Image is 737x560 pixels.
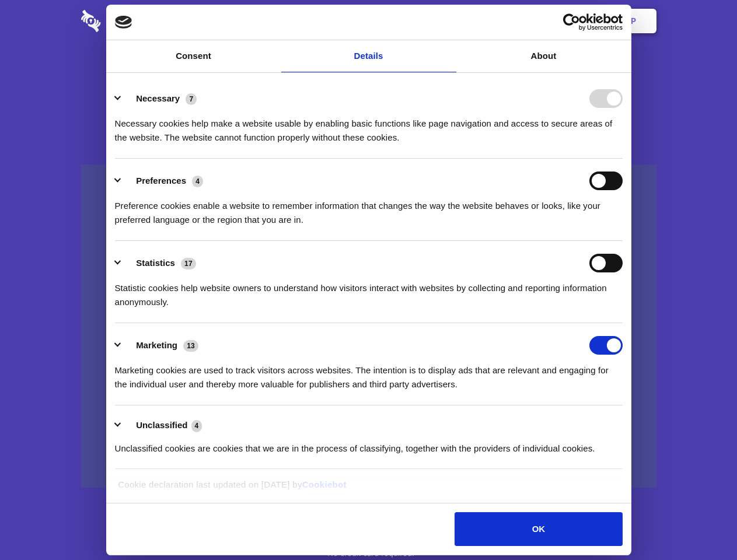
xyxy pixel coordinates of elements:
a: Usercentrics Cookiebot - opens in a new window [521,13,623,31]
button: Unclassified (4) [115,418,209,433]
span: 7 [186,93,197,105]
div: Statistic cookies help website owners to understand how visitors interact with websites by collec... [115,272,623,309]
iframe: Drift Widget Chat Controller [679,502,723,546]
div: Marketing cookies are used to track visitors across websites. The intention is to display ads tha... [115,355,623,391]
span: 13 [183,340,198,352]
div: Preference cookies enable a website to remember information that changes the way the website beha... [115,190,623,227]
a: Pricing [343,3,393,39]
button: Necessary (7) [115,89,204,108]
a: Details [281,40,456,72]
img: logo [115,16,132,29]
a: Cookiebot [302,480,347,489]
button: OK [455,512,622,546]
h4: Auto-redaction of sensitive data, encrypted data sharing and self-destructing private chats. Shar... [81,106,656,145]
a: About [456,40,631,72]
label: Necessary [136,93,180,103]
div: Necessary cookies help make a website usable by enabling basic functions like page navigation and... [115,108,623,145]
label: Preferences [136,176,186,185]
span: 17 [181,258,196,269]
button: Preferences (4) [115,171,211,190]
label: Statistics [136,258,175,268]
a: Wistia video thumbnail [81,164,656,488]
a: Consent [106,40,281,72]
button: Statistics (17) [115,254,204,272]
img: logo-wordmark-white-trans-d4663122ce5f474addd5e946df7df03e33cb6a1c49d2221995e7729f52c070b2.svg [81,10,181,32]
div: Unclassified cookies are cookies that we are in the process of classifying, together with the pro... [115,433,623,456]
div: Cookie declaration last updated on [DATE] by [109,478,628,501]
button: Marketing (13) [115,336,206,355]
a: Contact [473,3,527,39]
h1: Eliminate Slack Data Loss. [81,52,656,94]
a: Login [529,3,580,39]
span: 4 [191,420,202,432]
span: 4 [192,176,203,187]
label: Marketing [136,340,177,350]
